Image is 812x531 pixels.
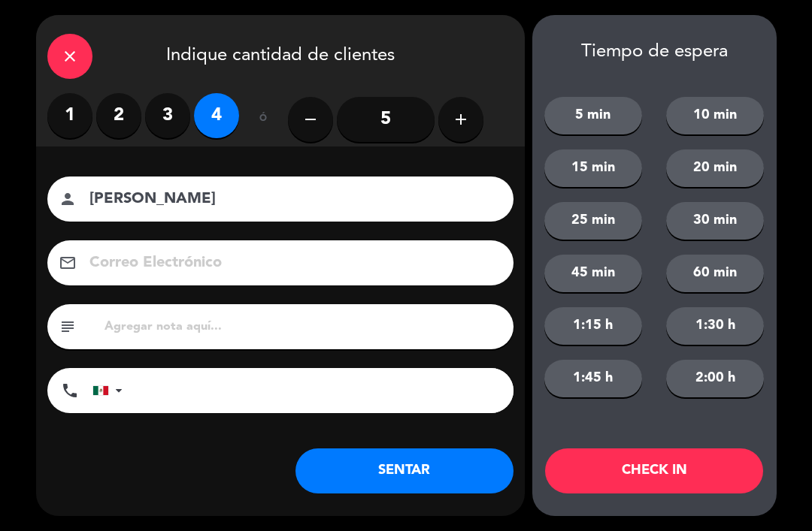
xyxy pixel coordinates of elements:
button: 5 min [544,97,642,134]
input: Correo Electrónico [88,250,494,276]
div: Mexico (México): +52 [93,369,128,412]
i: close [61,47,79,65]
label: 4 [194,93,239,138]
i: add [452,110,470,128]
button: 25 min [544,202,642,240]
button: add [438,97,483,142]
button: 60 min [666,255,764,292]
button: 20 min [666,149,764,187]
button: CHECK IN [545,448,763,493]
div: Indique cantidad de clientes [36,15,525,93]
div: ó [239,93,288,146]
button: 2:00 h [666,360,764,397]
button: 10 min [666,97,764,134]
button: 30 min [666,202,764,240]
input: Nombre del cliente [88,186,494,213]
label: 3 [145,93,190,138]
label: 1 [47,93,92,138]
i: email [59,254,77,272]
button: SENTAR [295,448,514,493]
button: 1:45 h [544,360,642,397]
label: 2 [96,93,141,138]
i: phone [61,382,79,400]
button: 1:30 h [666,307,764,345]
div: Tiempo de espera [532,41,777,63]
i: remove [301,110,320,128]
button: 1:15 h [544,307,642,345]
button: 15 min [544,149,642,187]
button: remove [288,97,333,142]
button: 45 min [544,255,642,292]
i: person [59,190,77,208]
input: Agregar nota aquí... [103,316,502,337]
i: subject [59,318,77,336]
